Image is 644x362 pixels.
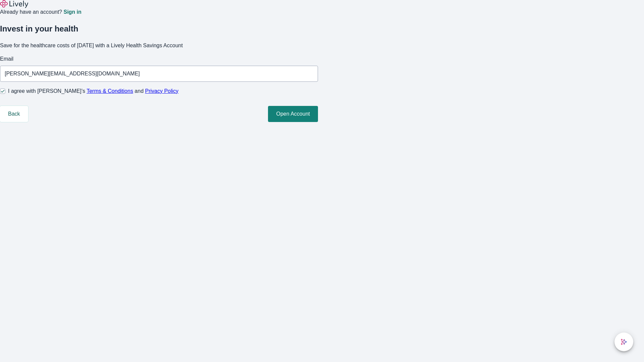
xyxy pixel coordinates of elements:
button: Open Account [268,106,318,122]
a: Terms & Conditions [87,88,133,94]
svg: Lively AI Assistant [621,339,627,345]
button: chat [614,333,633,351]
span: I agree with [PERSON_NAME]’s and [8,87,178,95]
a: Privacy Policy [145,88,179,94]
a: Sign in [63,9,81,15]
